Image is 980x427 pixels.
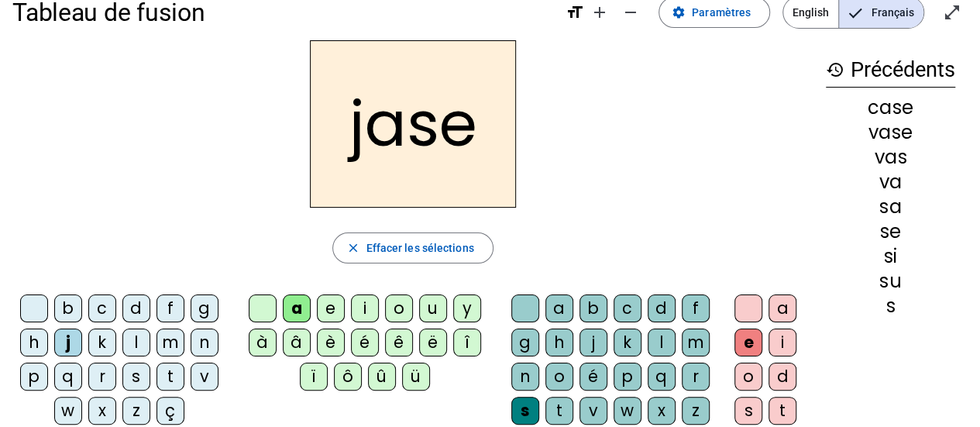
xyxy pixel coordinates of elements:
div: t [545,397,573,425]
span: Effacer les sélections [366,239,473,257]
div: v [191,363,218,391]
div: û [368,363,396,391]
div: o [734,363,762,391]
span: Paramètres [692,3,751,22]
div: se [826,222,955,241]
div: o [545,363,573,391]
div: u [419,294,447,322]
div: ô [334,363,362,391]
div: d [122,294,150,322]
div: h [20,329,48,356]
div: î [453,329,481,356]
mat-icon: add [590,3,609,22]
div: j [579,329,607,356]
div: f [682,294,710,322]
div: t [156,363,184,391]
div: y [453,294,481,322]
div: w [54,397,82,425]
h3: Précédents [826,53,955,88]
div: sa [826,198,955,216]
div: ï [300,363,328,391]
div: b [54,294,82,322]
div: w [614,397,641,425]
div: n [191,329,218,356]
mat-icon: history [826,60,844,79]
div: l [122,329,150,356]
div: i [351,294,379,322]
div: j [54,329,82,356]
div: k [614,329,641,356]
div: a [545,294,573,322]
div: l [648,329,676,356]
div: x [88,397,116,425]
div: case [826,98,955,117]
div: t [769,397,796,425]
div: ç [156,397,184,425]
div: s [511,397,539,425]
div: h [545,329,573,356]
div: ê [385,329,413,356]
div: d [648,294,676,322]
div: v [579,397,607,425]
div: r [88,363,116,391]
div: z [122,397,150,425]
div: e [317,294,345,322]
div: su [826,272,955,291]
div: à [249,329,277,356]
div: vase [826,123,955,142]
mat-icon: settings [672,5,686,19]
div: vas [826,148,955,167]
div: q [648,363,676,391]
div: a [769,294,796,322]
mat-icon: open_in_full [943,3,961,22]
div: n [511,363,539,391]
div: x [648,397,676,425]
h2: jase [310,40,516,208]
div: b [579,294,607,322]
div: i [769,329,796,356]
div: s [734,397,762,425]
div: p [614,363,641,391]
div: si [826,247,955,266]
div: g [191,294,218,322]
div: d [769,363,796,391]
div: é [351,329,379,356]
mat-icon: format_size [566,3,584,22]
div: q [54,363,82,391]
div: c [88,294,116,322]
div: va [826,173,955,191]
div: s [122,363,150,391]
div: a [283,294,311,322]
div: ü [402,363,430,391]
div: ë [419,329,447,356]
div: c [614,294,641,322]
div: è [317,329,345,356]
div: r [682,363,710,391]
div: e [734,329,762,356]
div: z [682,397,710,425]
div: s [826,297,955,315]
div: k [88,329,116,356]
div: é [579,363,607,391]
div: â [283,329,311,356]
div: p [20,363,48,391]
div: g [511,329,539,356]
div: f [156,294,184,322]
div: o [385,294,413,322]
div: m [682,329,710,356]
div: m [156,329,184,356]
mat-icon: remove [621,3,640,22]
button: Effacer les sélections [332,232,493,263]
mat-icon: close [346,241,359,255]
